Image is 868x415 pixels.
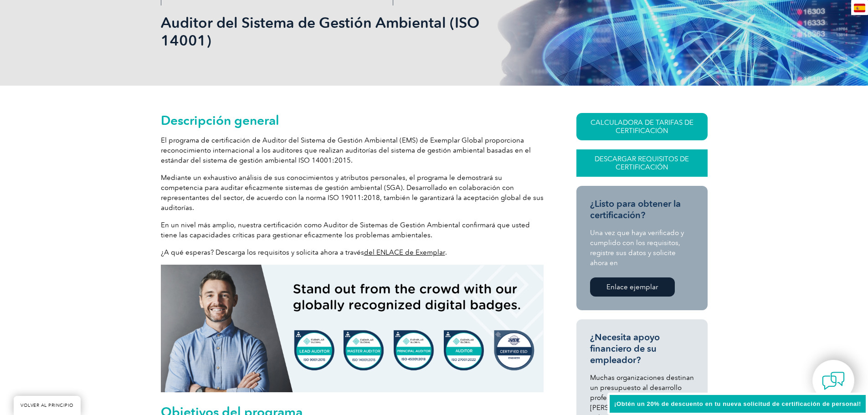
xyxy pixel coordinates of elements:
[21,403,74,408] font: VOLVER AL PRINCIPIO
[595,155,689,171] font: Descargar requisitos de certificación
[606,283,658,291] font: Enlace ejemplar
[822,369,845,392] img: contact-chat.png
[445,248,447,256] font: .
[161,248,364,256] font: ¿A qué esperas? Descarga los requisitos y solicita ahora a través
[591,118,693,135] font: CALCULADORA DE TARIFAS DE CERTIFICACIÓN
[590,277,675,297] a: Enlace ejemplar
[590,198,681,220] font: ¿Listo para obtener la certificación?
[161,221,530,239] font: En un nivel más amplio, nuestra certificación como Auditor de Sistemas de Gestión Ambiental confi...
[14,396,81,415] a: VOLVER AL PRINCIPIO
[614,400,861,407] font: ¡Obtén un 20% de descuento en tu nueva solicitud de certificación de personal!
[590,229,684,267] font: Una vez que haya verificado y cumplido con los requisitos, registre sus datos y solicite ahora en
[854,4,865,12] img: es
[161,265,544,392] img: insignias
[576,149,708,177] a: Descargar requisitos de certificación
[161,136,531,164] font: El programa de certificación de Auditor del Sistema de Gestión Ambiental (EMS) de Exemplar Global...
[161,113,279,128] font: Descripción general
[161,14,479,49] font: Auditor del Sistema de Gestión Ambiental (ISO 14001)
[590,332,660,365] font: ¿Necesita apoyo financiero de su empleador?
[364,248,445,256] a: del ENLACE de Exemplar
[576,113,708,140] a: CALCULADORA DE TARIFAS DE CERTIFICACIÓN
[161,174,544,212] font: Mediante un exhaustivo análisis de sus conocimientos y atributos personales, el programa le demos...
